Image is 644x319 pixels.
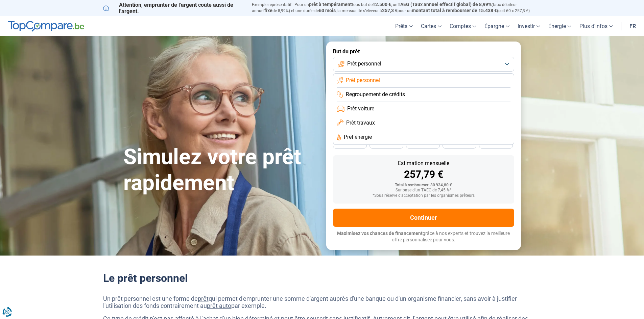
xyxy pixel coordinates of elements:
div: *Sous réserve d'acceptation par les organismes prêteurs [338,193,509,198]
span: 257,3 € [382,8,398,13]
span: Prêt voiture [347,105,374,112]
span: Maximisez vos chances de financement [337,231,423,236]
label: But du prêt [333,48,514,55]
h2: Le prêt personnel [103,272,541,285]
div: 257,79 € [338,169,509,180]
a: Investir [514,16,544,36]
a: prêt [198,295,209,302]
div: Sur base d'un TAEG de 7,45 %* [338,188,509,193]
span: TAEG (Taux annuel effectif global) de 8,99% [398,2,492,7]
span: fixe [264,8,272,13]
a: Prêts [391,16,417,36]
button: Prêt personnel [333,57,514,72]
a: prêt auto [207,302,231,309]
span: 24 mois [488,141,503,145]
span: 60 mois [319,8,336,13]
div: Estimation mensuelle [338,161,509,166]
span: 36 mois [415,141,430,145]
span: Regroupement de crédits [346,91,405,98]
span: 48 mois [342,141,357,145]
button: Continuer [333,209,514,227]
a: Comptes [446,16,480,36]
span: prêt à tempérament [309,2,352,7]
span: Prêt personnel [346,77,380,84]
a: Épargne [480,16,514,36]
p: Exemple représentatif : Pour un tous but de , un (taux débiteur annuel de 8,99%) et une durée de ... [252,2,541,14]
img: TopCompare [8,21,84,32]
a: Énergie [544,16,575,36]
span: Prêt personnel [347,60,381,68]
a: Cartes [417,16,446,36]
span: 30 mois [452,141,467,145]
span: Prêt énergie [344,133,372,141]
p: Attention, emprunter de l'argent coûte aussi de l'argent. [103,2,244,15]
span: montant total à rembourser de 15.438 € [412,8,497,13]
a: fr [625,16,640,36]
div: Total à rembourser: 30 934,80 € [338,183,509,188]
a: Plus d'infos [575,16,617,36]
span: Prêt travaux [346,119,375,127]
p: grâce à nos experts et trouvez la meilleure offre personnalisée pour vous. [333,230,514,243]
span: 42 mois [379,141,394,145]
span: 12.500 € [373,2,391,7]
p: Un prêt personnel est une forme de qui permet d'emprunter une somme d'argent auprès d'une banque ... [103,295,541,310]
h1: Simulez votre prêt rapidement [123,144,318,196]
